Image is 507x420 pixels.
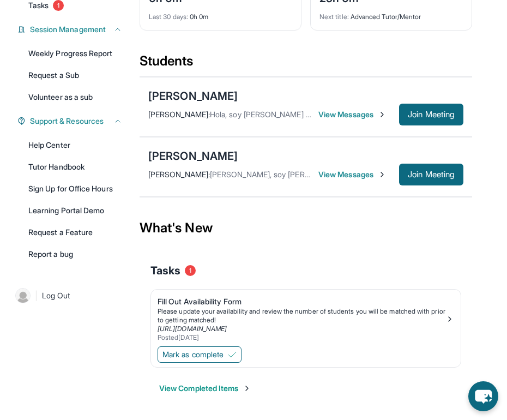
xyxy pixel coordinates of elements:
a: Tutor Handbook [22,157,129,177]
span: View Messages [318,109,387,120]
span: Join Meeting [408,111,455,118]
button: Join Meeting [399,164,463,185]
a: Weekly Progress Report [22,44,129,63]
div: [PERSON_NAME] [148,148,238,164]
a: |Log Out [11,284,129,308]
img: Chevron-Right [378,110,387,119]
span: Support & Resources [30,116,104,127]
span: Hola, soy [PERSON_NAME] y soy mamá de [PERSON_NAME] [210,110,420,119]
span: Tasks [150,263,180,278]
a: Request a Sub [22,65,129,85]
div: [PERSON_NAME] [148,88,238,104]
span: View Messages [318,169,387,180]
a: [URL][DOMAIN_NAME] [158,325,227,333]
button: Session Management [26,24,122,35]
div: Please update your availability and review the number of students you will be matched with prior ... [158,307,445,325]
a: Volunteer as a sub [22,87,129,107]
button: Mark as complete [158,346,242,363]
span: Last 30 days : [149,13,188,21]
span: Session Management [30,24,106,35]
div: Students [140,52,472,76]
a: Request a Feature [22,223,129,242]
div: What's New [140,204,472,252]
span: | [35,289,38,302]
button: Join Meeting [399,104,463,125]
span: [PERSON_NAME] : [148,110,210,119]
a: Report a bug [22,244,129,264]
span: [PERSON_NAME] : [148,170,210,179]
button: View Completed Items [159,383,251,394]
img: Mark as complete [228,350,237,359]
div: 0h 0m [149,6,292,21]
div: Advanced Tutor/Mentor [319,6,463,21]
span: Mark as complete [162,349,224,360]
div: Fill Out Availability Form [158,296,445,307]
a: Learning Portal Demo [22,201,129,220]
span: Next title : [319,13,349,21]
a: Sign Up for Office Hours [22,179,129,199]
span: Join Meeting [408,171,455,178]
a: Help Center [22,135,129,155]
button: Support & Resources [26,116,122,127]
span: Log Out [42,290,70,301]
div: Posted [DATE] [158,333,445,342]
button: chat-button [468,381,498,411]
img: Chevron-Right [378,170,387,179]
a: Fill Out Availability FormPlease update your availability and review the number of students you w... [151,290,461,344]
img: user-img [15,288,31,303]
span: 1 [185,265,196,276]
